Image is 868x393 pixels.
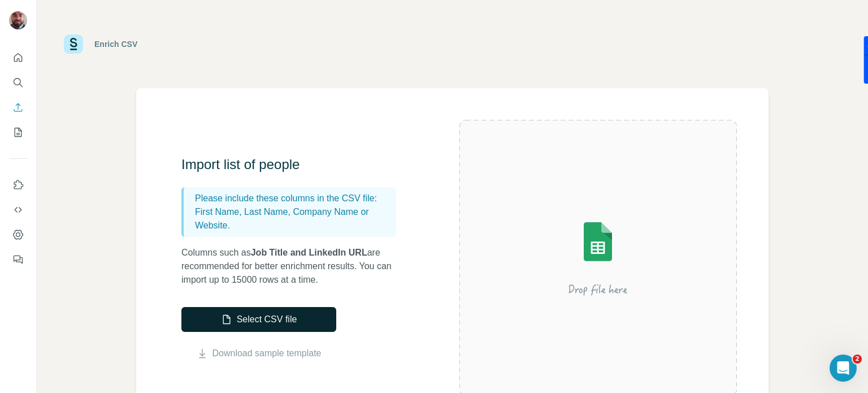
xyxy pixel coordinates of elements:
[9,200,27,220] button: Use Surfe API
[212,347,322,360] a: Download sample template
[496,190,700,326] img: Surfe Illustration - Drop file here or select below
[9,97,27,118] button: Enrich CSV
[9,175,27,195] button: Use Surfe on LinkedIn
[181,156,407,174] h3: Import list of people
[181,307,336,332] button: Select CSV file
[9,11,27,29] img: Avatar
[251,248,367,257] span: Job Title and LinkedIn URL
[181,246,407,287] p: Columns such as are recommended for better enrichment results. You can import up to 15000 rows at...
[9,47,27,68] button: Quick start
[853,355,862,364] span: 2
[94,38,137,50] div: Enrich CSV
[195,192,392,205] p: Please include these columns in the CSV file:
[181,347,336,360] button: Download sample template
[64,34,83,54] img: Surfe Logo
[830,355,857,382] iframe: Intercom live chat
[9,249,27,270] button: Feedback
[9,224,27,245] button: Dashboard
[195,205,392,232] p: First Name, Last Name, Company Name or Website.
[9,72,27,93] button: Search
[9,122,27,142] button: My lists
